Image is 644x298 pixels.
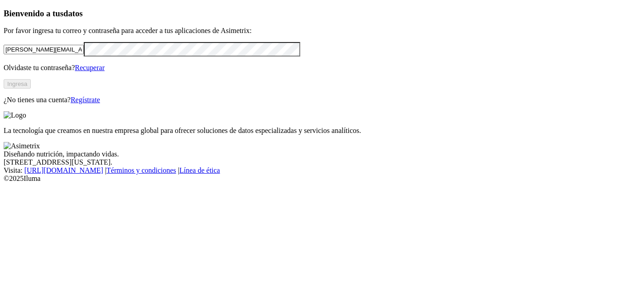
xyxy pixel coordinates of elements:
[63,9,83,18] span: datos
[4,27,640,35] p: Por favor ingresa tu correo y contraseña para acceder a tus aplicaciones de Asimetrix:
[4,166,640,175] div: Visita : | |
[106,166,176,174] a: Términos y condiciones
[24,166,103,174] a: [URL][DOMAIN_NAME]
[4,127,640,135] p: La tecnología que creamos en nuestra empresa global para ofrecer soluciones de datos especializad...
[4,45,84,54] input: Tu correo
[71,96,100,104] a: Regístrate
[4,142,40,150] img: Asimetrix
[4,175,640,183] div: © 2025 Iluma
[75,64,105,71] a: Recuperar
[4,64,640,72] p: Olvidaste tu contraseña?
[4,79,31,89] button: Ingresa
[4,158,640,166] div: [STREET_ADDRESS][US_STATE].
[4,9,640,19] h3: Bienvenido a tus
[4,111,26,119] img: Logo
[4,150,640,158] div: Diseñando nutrición, impactando vidas.
[4,96,640,104] p: ¿No tienes una cuenta?
[179,166,220,174] a: Línea de ética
